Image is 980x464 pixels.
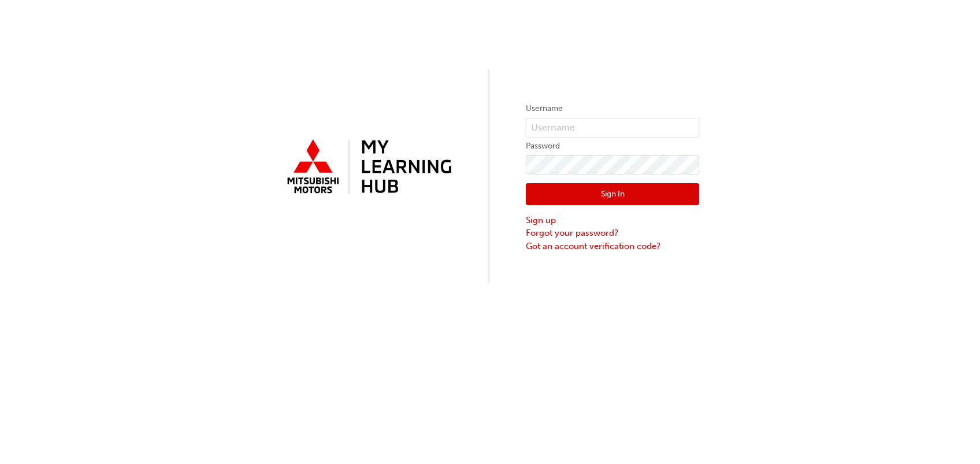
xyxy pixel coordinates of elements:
button: Sign In [526,183,699,205]
a: Got an account verification code? [526,240,699,253]
label: Password [526,139,699,153]
a: Sign up [526,214,699,227]
label: Username [526,102,699,116]
img: mmal [281,135,454,201]
a: Forgot your password? [526,227,699,240]
input: Username [526,118,699,138]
